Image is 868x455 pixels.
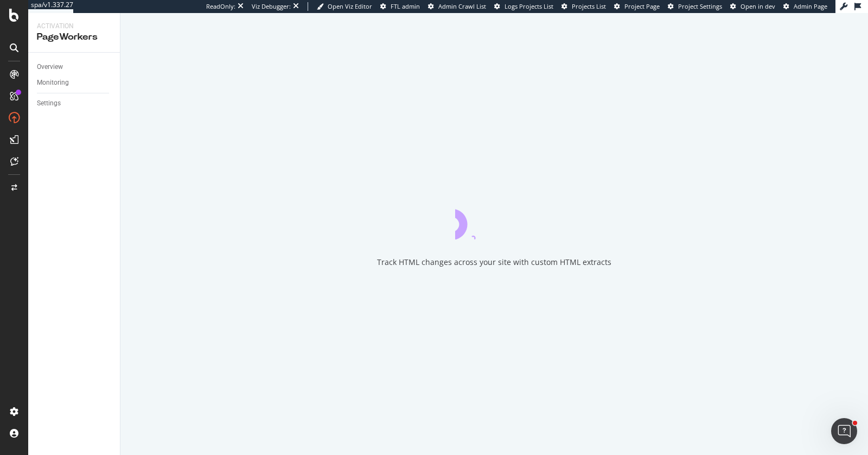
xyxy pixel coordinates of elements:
[37,22,111,31] div: Activation
[252,2,291,11] div: Viz Debugger:
[794,2,827,10] span: Admin Page
[438,2,486,10] span: Admin Crawl List
[37,98,61,109] div: Settings
[614,2,660,11] a: Project Page
[317,2,372,11] a: Open Viz Editor
[494,2,553,11] a: Logs Projects List
[428,2,486,11] a: Admin Crawl List
[741,2,775,10] span: Open in dev
[37,77,112,89] a: Monitoring
[783,2,827,11] a: Admin Page
[37,31,111,43] div: PageWorkers
[624,2,660,10] span: Project Page
[678,2,722,10] span: Project Settings
[206,2,235,11] div: ReadOnly:
[377,257,611,268] div: Track HTML changes across your site with custom HTML extracts
[391,2,420,10] span: FTL admin
[831,418,857,444] iframe: Intercom live chat
[668,2,722,11] a: Project Settings
[37,98,112,109] a: Settings
[572,2,606,10] span: Projects List
[37,61,63,73] div: Overview
[561,2,606,11] a: Projects List
[455,200,533,239] div: animation
[37,77,69,89] div: Monitoring
[328,2,372,10] span: Open Viz Editor
[505,2,553,10] span: Logs Projects List
[380,2,420,11] a: FTL admin
[37,61,112,73] a: Overview
[730,2,775,11] a: Open in dev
